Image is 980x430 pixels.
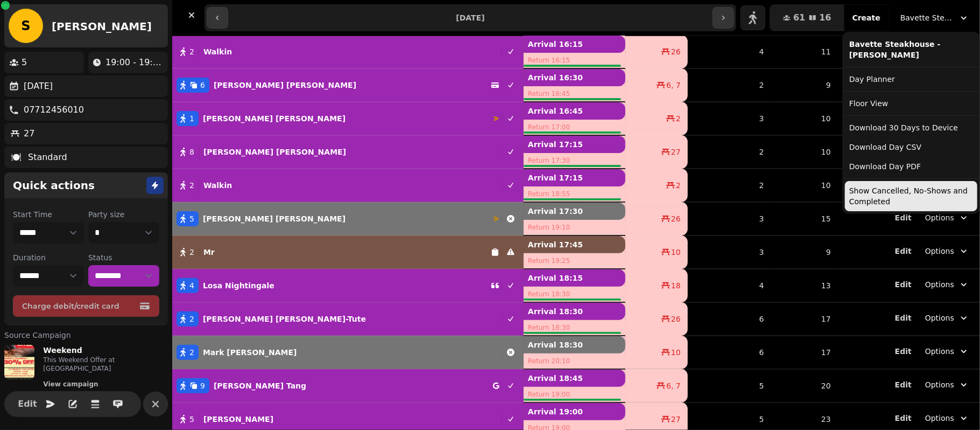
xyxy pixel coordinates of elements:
button: Download Day PDF [845,157,977,176]
div: Bavette Steakhouse - [PERSON_NAME] [845,34,977,65]
a: Day Planner [845,70,977,89]
button: Bavette Steakhouse - [PERSON_NAME] [894,8,976,27]
button: Download 30 Days to Device [845,118,977,137]
button: Show Cancelled, No-Shows and Completed [845,181,977,211]
a: Floor View [845,94,977,113]
span: Bavette Steakhouse - [PERSON_NAME] [900,12,954,23]
button: Download Day CSV [845,137,977,157]
div: Bavette Steakhouse - [PERSON_NAME] [842,32,980,214]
